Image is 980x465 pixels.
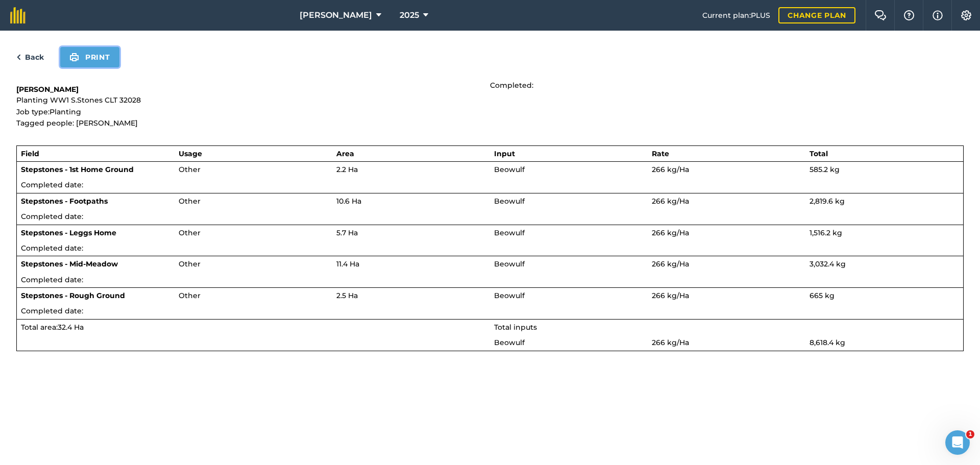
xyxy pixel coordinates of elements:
[175,288,332,304] td: Other
[16,51,21,63] img: svg+xml;base64,PHN2ZyB4bWxucz0iaHR0cDovL3d3dy53My5vcmcvMjAwMC9zdmciIHdpZHRoPSI5IiBoZWlnaHQ9IjI0Ii...
[648,161,805,177] td: 266 kg / Ha
[490,80,964,91] p: Completed:
[21,228,116,237] strong: Stepstones - Leggs Home
[332,256,490,272] td: 11.4 Ha
[332,145,490,161] th: Area
[400,9,419,21] span: 2025
[805,193,963,209] td: 2,819.6 kg
[17,319,490,335] td: Total area : 32.4 Ha
[300,9,372,21] span: [PERSON_NAME]
[805,145,963,161] th: Total
[175,161,332,177] td: Other
[17,272,964,288] td: Completed date:
[648,288,805,304] td: 266 kg / Ha
[490,256,648,272] td: Beowulf
[490,145,648,161] th: Input
[69,51,79,63] img: svg+xml;base64,PHN2ZyB4bWxucz0iaHR0cDovL3d3dy53My5vcmcvMjAwMC9zdmciIHdpZHRoPSIxOSIgaGVpZ2h0PSIyNC...
[10,7,26,23] img: fieldmargin Logo
[175,256,332,272] td: Other
[648,225,805,240] td: 266 kg / Ha
[874,10,887,20] img: Two speech bubbles overlapping with the left bubble in the forefront
[21,197,108,206] strong: Stepstones - Footpaths
[805,256,963,272] td: 3,032.4 kg
[16,94,490,106] p: Planting WW1 S.Stones CLT 32028
[966,430,974,438] span: 1
[903,10,915,20] img: A question mark icon
[17,177,964,193] td: Completed date:
[648,256,805,272] td: 266 kg / Ha
[648,145,805,161] th: Rate
[332,225,490,240] td: 5.7 Ha
[17,209,964,225] td: Completed date:
[648,335,805,351] td: 266 kg / Ha
[332,161,490,177] td: 2.2 Ha
[805,288,963,304] td: 665 kg
[21,291,125,300] strong: Stepstones - Rough Ground
[175,193,332,209] td: Other
[21,259,118,268] strong: Stepstones - Mid-Meadow
[16,84,490,94] h1: [PERSON_NAME]
[778,7,855,23] a: Change plan
[648,193,805,209] td: 266 kg / Ha
[16,117,490,129] p: Tagged people: [PERSON_NAME]
[945,430,970,455] iframe: Intercom live chat
[490,161,648,177] td: Beowulf
[17,240,964,256] td: Completed date:
[490,319,964,335] td: Total inputs
[16,106,490,117] p: Job type: Planting
[175,145,332,161] th: Usage
[490,288,648,304] td: Beowulf
[17,145,175,161] th: Field
[805,225,963,240] td: 1,516.2 kg
[332,288,490,304] td: 2.5 Ha
[490,193,648,209] td: Beowulf
[490,335,648,351] td: Beowulf
[60,47,119,67] button: Print
[960,10,972,20] img: A cog icon
[490,225,648,240] td: Beowulf
[805,161,963,177] td: 585.2 kg
[175,225,332,240] td: Other
[933,9,943,21] img: svg+xml;base64,PHN2ZyB4bWxucz0iaHR0cDovL3d3dy53My5vcmcvMjAwMC9zdmciIHdpZHRoPSIxNyIgaGVpZ2h0PSIxNy...
[21,165,134,174] strong: Stepstones - 1st Home Ground
[805,335,963,351] td: 8,618.4 kg
[332,193,490,209] td: 10.6 Ha
[702,10,770,21] span: Current plan : PLUS
[16,51,44,63] a: Back
[17,303,964,319] td: Completed date:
